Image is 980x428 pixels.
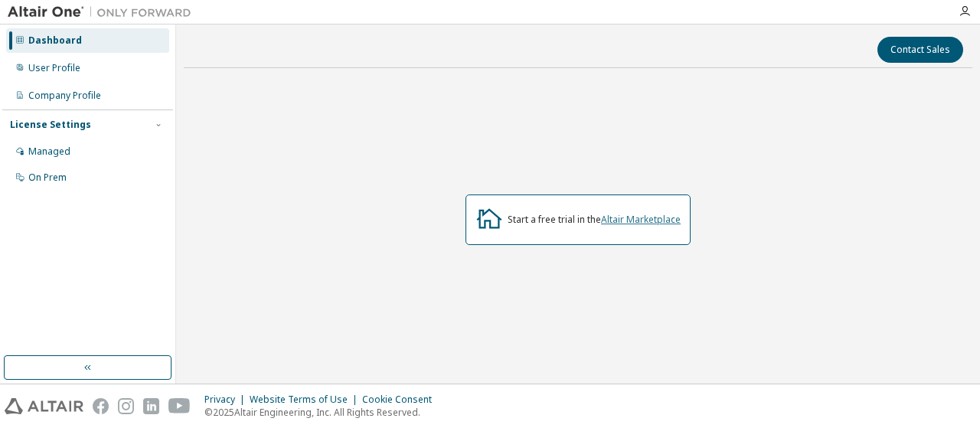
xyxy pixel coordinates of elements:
div: User Profile [28,62,80,74]
button: Contact Sales [877,37,963,63]
img: instagram.svg [118,398,134,414]
img: linkedin.svg [143,398,159,414]
img: youtube.svg [168,398,191,414]
img: Altair One [8,5,199,20]
div: On Prem [28,172,67,184]
p: © 2025 Altair Engineering, Inc. All Rights Reserved. [204,406,441,419]
div: License Settings [10,119,91,131]
div: Start a free trial in the [508,214,681,226]
div: Cookie Consent [362,394,441,406]
div: Company Profile [28,90,101,102]
div: Managed [28,145,70,158]
img: altair_logo.svg [5,398,83,414]
div: Website Terms of Use [250,394,362,406]
div: Dashboard [28,34,82,47]
a: Altair Marketplace [601,213,681,226]
img: facebook.svg [93,398,109,414]
div: Privacy [204,394,250,406]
